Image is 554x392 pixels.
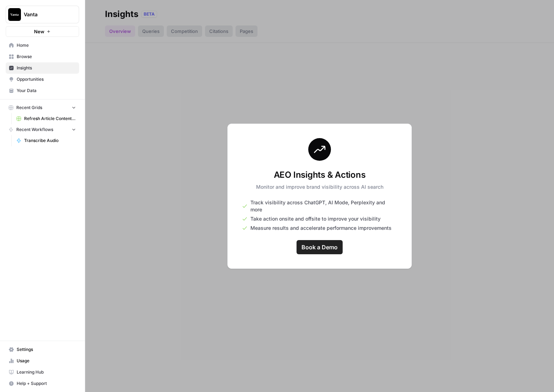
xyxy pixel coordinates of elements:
span: Opportunities [17,76,76,83]
button: Recent Grids [6,102,79,113]
span: Book a Demo [301,243,338,251]
span: Home [17,42,76,49]
span: Settings [17,346,76,353]
span: Browse [17,53,76,60]
a: Book a Demo [297,240,343,254]
span: Measure results and accelerate performance improvements [250,225,392,232]
a: Refresh Article Content (+ Webinar Quotes) [13,113,79,124]
button: Recent Workflows [6,124,79,135]
span: Help + Support [17,380,76,387]
span: Take action onsite and offsite to improve your visibility [250,215,381,222]
span: Usage [17,358,76,364]
p: Monitor and improve brand visibility across AI search [256,183,383,191]
span: New [34,28,44,35]
span: Vanta [24,11,67,18]
span: Recent Grids [16,104,42,111]
a: Opportunities [6,74,79,85]
a: Settings [6,344,79,355]
span: Track visibility across ChatGPT, AI Mode, Perplexity and more [250,199,397,213]
a: Your Data [6,85,79,96]
span: Refresh Article Content (+ Webinar Quotes) [24,115,76,122]
a: Insights [6,62,79,74]
a: Browse [6,51,79,62]
img: Vanta Logo [8,8,21,21]
button: Help + Support [6,378,79,389]
span: Recent Workflows [16,126,53,133]
h3: AEO Insights & Actions [256,169,383,181]
span: Transcribe Audio [24,137,76,144]
span: Insights [17,65,76,71]
button: Workspace: Vanta [6,6,79,23]
a: Home [6,40,79,51]
span: Learning Hub [17,369,76,375]
span: Your Data [17,87,76,94]
button: New [6,26,79,37]
a: Usage [6,355,79,367]
a: Learning Hub [6,367,79,378]
a: Transcribe Audio [13,135,79,146]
